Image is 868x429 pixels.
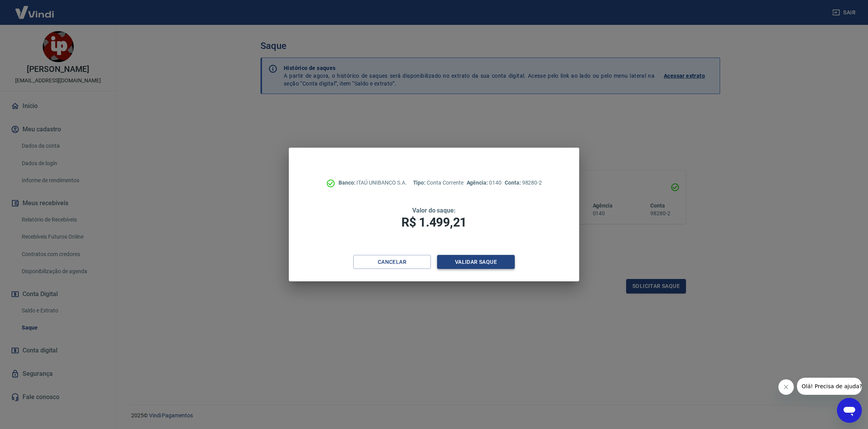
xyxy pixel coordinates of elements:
[467,179,502,187] p: 0140
[339,179,407,187] p: ITAÚ UNIBANCO S.A.
[339,180,357,186] span: Banco:
[505,180,522,186] span: Conta:
[778,379,794,395] iframe: Fechar mensagem
[413,180,427,186] span: Tipo:
[437,255,515,269] button: Validar saque
[412,207,456,214] span: Valor do saque:
[413,179,464,187] p: Conta Corrente
[467,180,490,186] span: Agência:
[401,215,467,230] span: R$ 1.499,21
[797,378,862,395] iframe: Mensagem da empresa
[837,398,862,423] iframe: Botão para abrir a janela de mensagens
[5,5,65,12] span: Olá! Precisa de ajuda?
[505,179,542,187] p: 98280-2
[353,255,431,269] button: Cancelar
